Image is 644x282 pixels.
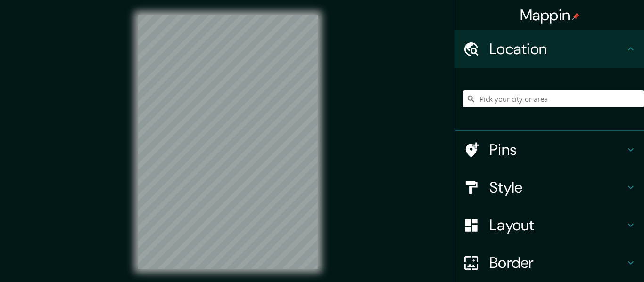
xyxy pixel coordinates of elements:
[455,206,644,244] div: Layout
[489,178,625,197] h4: Style
[520,6,580,24] h4: Mappin
[572,13,579,20] img: pin-icon.png
[455,131,644,169] div: Pins
[489,216,625,234] h4: Layout
[489,40,625,58] h4: Location
[455,30,644,68] div: Location
[455,244,644,282] div: Border
[138,15,318,269] canvas: Map
[455,169,644,206] div: Style
[489,253,625,272] h4: Border
[463,90,644,107] input: Pick your city or area
[489,140,625,159] h4: Pins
